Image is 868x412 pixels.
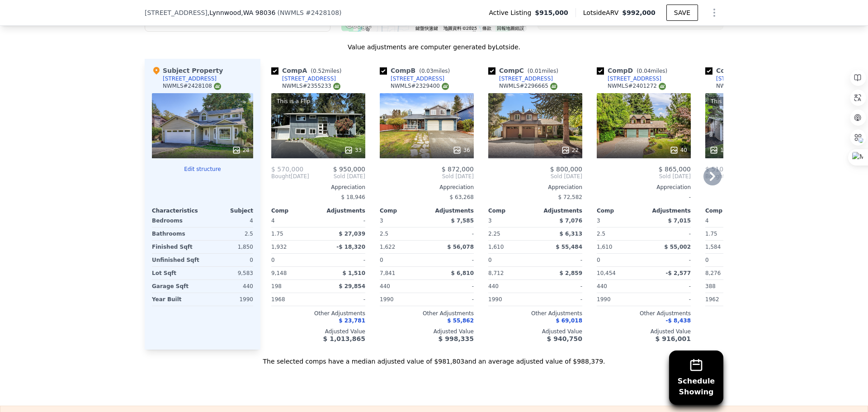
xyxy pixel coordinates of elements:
[320,214,365,227] div: -
[561,146,579,155] div: 22
[666,317,691,324] span: -$ 8,438
[646,254,691,266] div: -
[320,293,365,306] div: -
[560,218,582,224] span: $ 7,076
[547,335,582,342] span: $ 940,750
[163,75,217,82] div: [STREET_ADDRESS]
[499,75,553,82] div: [STREET_ADDRESS]
[421,68,434,74] span: 0.03
[380,66,453,75] div: Comp B
[152,241,201,253] div: Finished Sqft
[705,310,799,317] div: Other Adjustments
[214,83,221,90] img: NWMLS Logo
[442,83,449,90] img: NWMLS Logo
[163,82,221,90] div: NWMLS # 2428108
[336,244,365,250] span: -$ 18,320
[271,218,275,224] span: 4
[380,310,474,317] div: Other Adjustments
[323,335,365,342] span: $ 1,013,865
[482,26,491,31] a: 條款 (在新分頁中開啟)
[344,146,362,155] div: 33
[380,218,383,224] span: 3
[307,68,345,74] span: ( miles)
[608,82,666,90] div: NWMLS # 2401272
[282,75,336,82] div: [STREET_ADDRESS]
[453,146,470,155] div: 36
[659,83,666,90] img: NWMLS Logo
[666,5,698,21] button: SAVE
[488,257,492,263] span: 0
[597,191,691,204] div: -
[646,280,691,293] div: -
[705,283,716,289] span: 388
[344,20,373,32] img: Google
[152,214,201,227] div: Bedrooms
[558,194,582,200] span: $ 72,582
[646,227,691,240] div: -
[427,207,474,214] div: Adjustments
[535,8,568,17] span: $915,000
[380,283,390,289] span: 440
[313,68,325,74] span: 0.52
[152,254,201,266] div: Unfinished Sqft
[535,207,582,214] div: Adjustments
[152,166,253,173] button: Edit structure
[556,244,582,250] span: $ 55,484
[282,82,340,90] div: NWMLS # 2355233
[537,280,582,293] div: -
[232,146,250,155] div: 28
[152,293,201,306] div: Year Built
[447,317,474,324] span: $ 55,862
[318,207,365,214] div: Adjustments
[705,227,750,240] div: 1.75
[152,280,201,293] div: Garage Sqft
[380,244,395,250] span: 1,622
[447,244,474,250] span: $ 56,078
[556,317,582,324] span: $ 69,018
[646,293,691,306] div: -
[380,184,474,191] div: Appreciation
[339,231,365,237] span: $ 27,039
[597,244,612,250] span: 1,610
[145,350,723,366] div: The selected comps have a median adjusted value of $981,803 and an average adjusted value of $988...
[271,173,291,180] span: Bought
[597,184,691,191] div: Appreciation
[705,328,799,335] div: Adjusted Value
[429,254,474,266] div: -
[380,270,395,276] span: 7,841
[664,244,691,250] span: $ 55,002
[271,310,365,317] div: Other Adjustments
[208,8,276,17] span: , Lynnwood
[488,218,492,224] span: 3
[271,207,318,214] div: Comp
[204,280,253,293] div: 440
[204,241,253,253] div: 1,850
[633,68,671,74] span: ( miles)
[443,26,477,31] span: 地圖資料 ©2025
[271,270,287,276] span: 9,148
[271,166,303,173] span: $ 570,000
[277,8,341,17] div: ( )
[333,166,365,173] span: $ 950,000
[597,270,616,276] span: 10,454
[280,9,304,16] span: NWMLS
[488,283,499,289] span: 440
[451,218,474,224] span: $ 7,585
[597,66,671,75] div: Comp D
[716,82,774,90] div: NWMLS # 2307677
[204,254,253,266] div: 0
[152,227,201,240] div: Bathrooms
[597,173,691,180] span: Sold [DATE]
[597,310,691,317] div: Other Adjustments
[622,9,656,16] span: $992,000
[488,270,504,276] span: 8,712
[488,207,535,214] div: Comp
[705,207,752,214] div: Comp
[659,166,691,173] span: $ 865,000
[529,68,542,74] span: 0.01
[391,82,449,90] div: NWMLS # 2329400
[597,293,642,306] div: 1990
[451,270,474,276] span: $ 6,810
[145,8,208,17] span: [STREET_ADDRESS]
[380,293,425,306] div: 1990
